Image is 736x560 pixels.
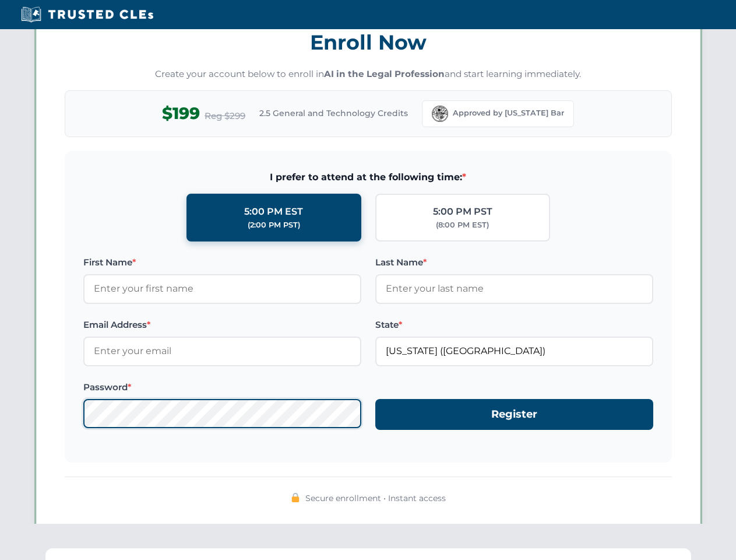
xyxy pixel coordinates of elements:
[83,337,361,366] input: Enter your email
[17,6,157,23] img: Trusted CLEs
[248,219,300,231] div: (2:00 PM PST)
[244,204,303,219] div: 5:00 PM EST
[436,219,489,231] div: (8:00 PM EST)
[83,170,653,185] span: I prefer to attend at the following time:
[65,68,672,81] p: Create your account below to enroll in and start learning immediately.
[375,318,653,332] label: State
[205,109,245,123] span: Reg $299
[433,204,492,219] div: 5:00 PM PST
[259,107,408,120] span: 2.5 General and Technology Credits
[83,274,361,303] input: Enter your first name
[83,256,361,269] label: First Name
[375,337,653,366] input: Florida (FL)
[324,68,445,79] strong: AI in the Legal Profession
[291,493,300,502] img: 🔒
[83,380,361,394] label: Password
[375,399,653,430] button: Register
[305,492,446,505] span: Secure enrollment • Instant access
[375,256,653,269] label: Last Name
[65,24,672,61] h3: Enroll Now
[375,274,653,303] input: Enter your last name
[83,318,361,332] label: Email Address
[453,107,564,119] span: Approved by [US_STATE] Bar
[162,100,200,127] span: $199
[432,106,448,122] img: Florida Bar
